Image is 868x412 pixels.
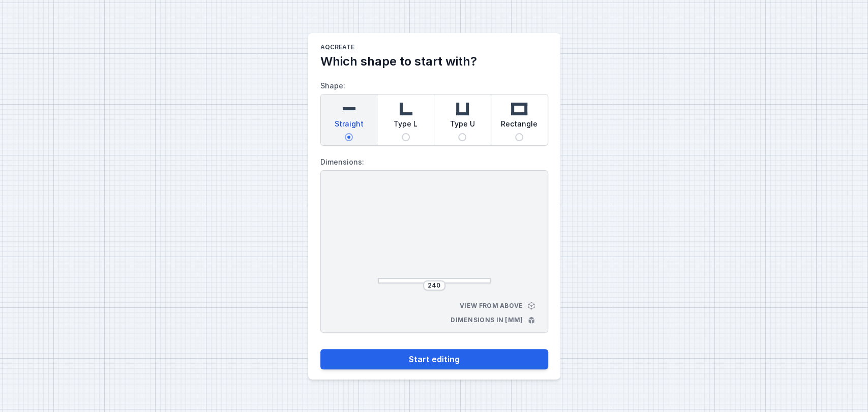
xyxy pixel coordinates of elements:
input: Straight [345,133,353,141]
span: Straight [334,119,363,133]
input: Rectangle [515,133,523,141]
span: Type L [394,119,417,133]
input: Dimension [mm] [426,281,442,290]
label: Dimensions: [320,154,548,170]
span: Rectangle [501,119,537,133]
input: Type U [458,133,466,141]
img: straight.svg [339,99,359,119]
h1: AQcreate [320,43,548,53]
input: Type L [402,133,410,141]
span: Type U [450,119,475,133]
img: rectangle.svg [509,99,529,119]
img: u-shaped.svg [452,99,472,119]
button: Start editing [320,349,548,369]
h2: Which shape to start with? [320,53,548,70]
label: Shape: [320,78,548,146]
img: l-shaped.svg [396,99,416,119]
